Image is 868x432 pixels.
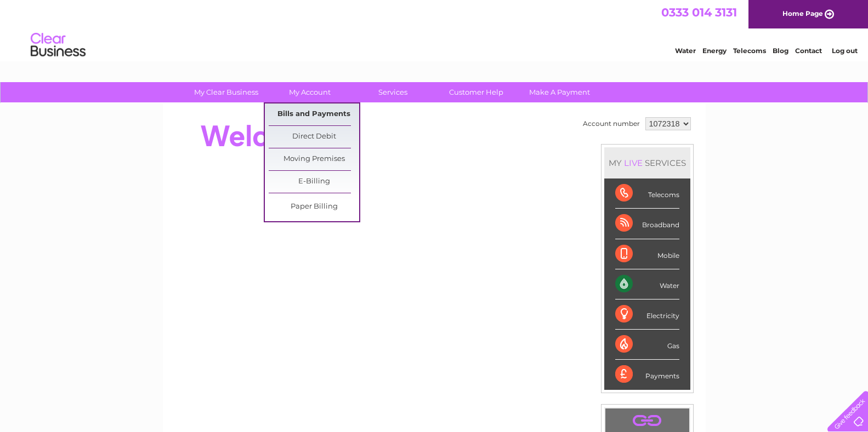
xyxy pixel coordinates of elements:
[615,330,679,360] div: Gas
[514,82,605,102] a: Make A Payment
[702,47,727,55] a: Energy
[175,6,694,53] div: Clear Business is a trading name of Verastar Limited (registered in [GEOGRAPHIC_DATA] No. 3667643...
[269,103,359,125] a: Bills and Payments
[615,178,679,209] div: Telecoms
[615,360,679,389] div: Payments
[30,28,86,62] img: logo.png
[661,5,737,19] a: 0333 014 3131
[580,114,643,133] td: Account number
[604,147,690,178] div: MY SERVICES
[269,196,359,218] a: Paper Billing
[832,47,858,55] a: Log out
[608,411,687,430] a: .
[622,158,645,168] div: LIVE
[431,82,521,102] a: Customer Help
[615,299,679,330] div: Electricity
[795,47,822,55] a: Contact
[615,239,679,269] div: Mobile
[269,148,359,170] a: Moving Premises
[675,47,696,55] a: Water
[615,209,679,239] div: Broadband
[615,269,679,299] div: Water
[181,82,271,102] a: My Clear Business
[264,82,355,102] a: My Account
[269,171,359,193] a: E-Billing
[348,82,438,102] a: Services
[733,47,766,55] a: Telecoms
[269,126,359,148] a: Direct Debit
[773,47,788,55] a: Blog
